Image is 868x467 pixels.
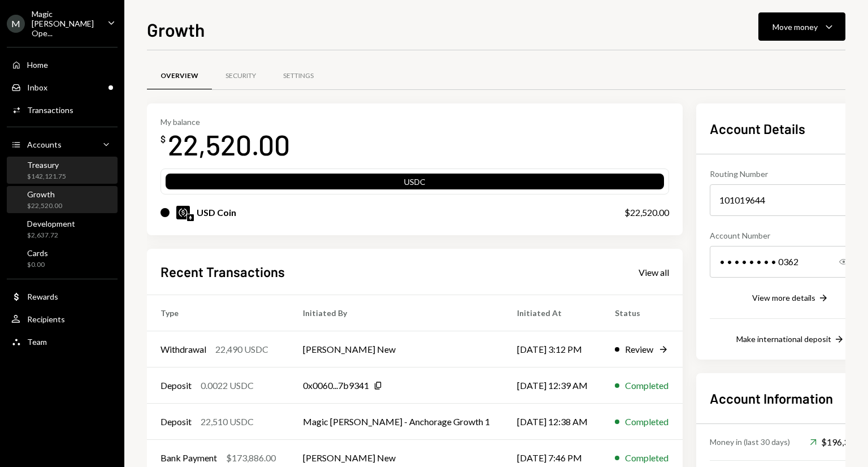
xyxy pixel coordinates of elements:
[7,134,118,154] a: Accounts
[27,105,73,115] div: Transactions
[27,292,58,301] div: Rewards
[187,214,194,221] img: ethereum-mainnet
[283,71,314,81] div: Settings
[601,295,683,331] th: Status
[504,367,601,404] td: [DATE] 12:39 AM
[160,71,198,81] div: Overview
[27,140,62,149] div: Accounts
[27,219,75,228] div: Development
[710,436,790,448] div: Money in (last 30 days)
[226,451,276,465] div: $173,886.00
[7,157,118,184] a: Treasury$142,121.75
[7,309,118,329] a: Recipients
[160,262,285,281] h2: Recent Transactions
[160,343,206,356] div: Withdrawal
[772,21,818,33] div: Move money
[27,248,48,258] div: Cards
[625,451,669,465] div: Completed
[27,201,62,211] div: $22,520.00
[168,127,290,162] div: 22,520.00
[160,133,166,145] div: $
[625,343,653,356] div: Review
[639,267,669,278] div: View all
[752,292,829,305] button: View more details
[7,15,25,33] div: M
[201,415,254,429] div: 22,510 USDC
[212,62,270,90] a: Security
[166,176,664,192] div: USDC
[32,9,98,38] div: Magic [PERSON_NAME] Ope...
[197,206,236,219] div: USD Coin
[504,295,601,331] th: Initiated At
[289,295,504,331] th: Initiated By
[7,245,118,272] a: Cards$0.00
[201,379,254,392] div: 0.0022 USDC
[7,100,118,120] a: Transactions
[624,206,669,219] div: $22,520.00
[7,215,118,243] a: Development$2,637.72
[160,379,192,392] div: Deposit
[7,77,118,97] a: Inbox
[27,172,66,181] div: $142,121.75
[639,266,669,278] a: View all
[289,331,504,367] td: [PERSON_NAME] New
[27,189,62,199] div: Growth
[27,160,66,170] div: Treasury
[625,415,669,429] div: Completed
[215,343,268,356] div: 22,490 USDC
[7,186,118,213] a: Growth$22,520.00
[225,71,256,81] div: Security
[7,331,118,352] a: Team
[736,334,845,346] button: Make international deposit
[289,404,504,440] td: Magic [PERSON_NAME] - Anchorage Growth 1
[625,379,669,392] div: Completed
[752,293,815,302] div: View more details
[7,286,118,306] a: Rewards
[27,337,47,347] div: Team
[7,54,118,75] a: Home
[147,62,212,90] a: Overview
[270,62,327,90] a: Settings
[160,415,192,429] div: Deposit
[160,117,290,127] div: My balance
[147,295,289,331] th: Type
[147,18,205,41] h1: Growth
[758,12,845,41] button: Move money
[27,60,48,70] div: Home
[27,83,47,92] div: Inbox
[27,231,75,240] div: $2,637.72
[303,379,369,392] div: 0x0060...7b9341
[736,334,831,344] div: Make international deposit
[27,314,65,324] div: Recipients
[27,260,48,270] div: $0.00
[504,331,601,367] td: [DATE] 3:12 PM
[176,206,190,219] img: USDC
[160,451,217,465] div: Bank Payment
[504,404,601,440] td: [DATE] 12:38 AM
